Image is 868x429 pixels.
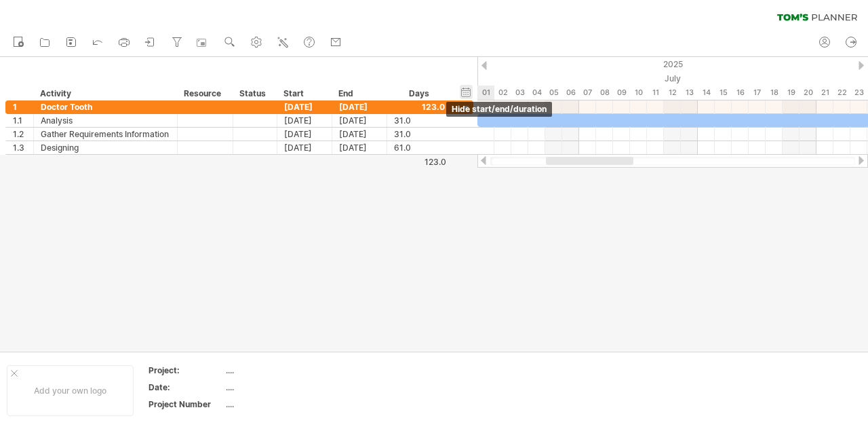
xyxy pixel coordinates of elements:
div: .... [226,365,340,376]
div: 31.0 [394,128,445,141]
div: Tuesday, 15 July 2025 [715,86,732,100]
div: 1.2 [13,128,33,141]
div: [DATE] [277,114,332,127]
div: Thursday, 17 July 2025 [749,86,766,100]
div: [DATE] [332,114,387,127]
div: Monday, 14 July 2025 [698,86,715,100]
div: .... [226,398,340,410]
div: 61.0 [394,141,445,154]
div: Project: [149,365,223,376]
div: .... [226,381,340,393]
div: Saturday, 12 July 2025 [664,86,681,100]
div: Tuesday, 22 July 2025 [833,86,850,100]
div: Analysis [41,114,170,127]
div: Resource [184,87,225,100]
div: Wednesday, 9 July 2025 [613,86,630,100]
div: Saturday, 5 July 2025 [545,86,562,100]
div: 123.0 [388,157,446,167]
div: Wednesday, 16 July 2025 [732,86,749,100]
div: Status [239,87,269,100]
div: Activity [40,87,170,100]
div: 31.0 [394,114,445,127]
div: Days [387,87,451,100]
div: Sunday, 20 July 2025 [800,86,816,100]
div: Project Number [149,398,223,410]
div: [DATE] [277,128,332,141]
div: Friday, 11 July 2025 [647,86,664,100]
div: Monday, 21 July 2025 [816,86,833,100]
div: Thursday, 10 July 2025 [630,86,647,100]
div: 1.3 [13,141,33,154]
div: [DATE] [332,141,387,154]
div: Monday, 7 July 2025 [579,86,596,100]
div: End [338,87,379,100]
div: Friday, 4 July 2025 [528,86,545,100]
div: Tuesday, 8 July 2025 [596,86,613,100]
div: Wednesday, 2 July 2025 [494,86,511,100]
div: Friday, 18 July 2025 [766,86,783,100]
div: [DATE] [332,128,387,141]
div: Start [283,87,324,100]
div: Wednesday, 23 July 2025 [850,86,867,100]
div: [DATE] [277,141,332,154]
div: 1 [13,100,33,113]
div: Doctor Tooth [41,100,170,113]
span: hide start/end/duration [452,104,547,114]
div: [DATE] [332,100,387,113]
div: Gather Requirements Information [41,128,170,141]
div: Sunday, 13 July 2025 [681,86,698,100]
div: Date: [149,381,223,393]
div: 1.1 [13,114,33,127]
div: Add your own logo [7,365,134,416]
div: Saturday, 19 July 2025 [783,86,800,100]
div: Thursday, 3 July 2025 [511,86,528,100]
div: Designing [41,141,170,154]
div: Tuesday, 1 July 2025 [477,86,494,100]
div: Sunday, 6 July 2025 [562,86,579,100]
div: [DATE] [277,100,332,113]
